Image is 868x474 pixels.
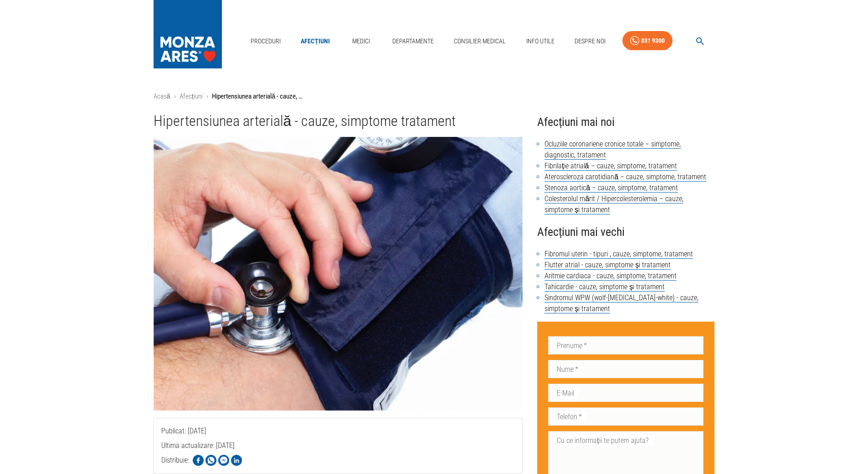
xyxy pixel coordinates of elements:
a: Medici [346,32,375,51]
div: 031 9300 [641,35,665,47]
a: Proceduri [247,32,284,51]
img: Share on Facebook Messenger [218,455,229,466]
img: Share on LinkedIn [231,455,242,466]
p: Hipertensiunea arterială - cauze, simptome tratament [212,91,303,102]
a: Aritmie cardiaca - cauze, simptome, tratament [544,271,677,281]
img: Share on WhatsApp [205,455,216,466]
a: Ateroscleroza carotidiană – cauze, simptome, tratament [544,172,706,182]
a: 031 9300 [622,31,673,51]
a: Info Utile [523,32,558,51]
a: Despre Noi [571,32,609,51]
img: Share on Facebook [193,455,204,466]
h1: Hipertensiunea arterială - cauze, simptome tratament [154,113,523,130]
a: Departamente [389,32,437,51]
a: Consilier Medical [450,32,509,51]
a: Ocluziile coronariene cronice totale – simptome, diagnostic, tratament [544,140,681,160]
h4: Afecțiuni mai noi [537,113,714,131]
a: Fibromul uterin - tipuri , cauze, simptome, tratament [544,250,693,259]
h4: Afecțiuni mai vechi [537,223,714,241]
a: Fibrilație atrială – cauze, simptome, tratament [544,161,677,171]
a: Colesterolul mărit / Hipercolesterolemia – cauze, simptome și tratament [544,194,683,214]
p: Distribuie: [161,455,189,466]
nav: breadcrumb [154,91,715,102]
a: Flutter atrial - cauze, simptome și tratament [544,260,671,270]
a: Sindromul WPW (wolf-[MEDICAL_DATA]-white) - cauze, simptome și tratament [544,293,699,313]
li: › [206,91,208,102]
a: Afecțiuni [180,92,203,100]
a: Tahicardie - cauze, simptome și tratament [544,282,665,292]
a: Afecțiuni [297,32,334,51]
a: Stenoza aortică – cauze, simptome, tratament [544,183,678,193]
span: Publicat: [DATE] [161,427,206,472]
a: Acasă [154,92,170,100]
img: Hipertensiunea arterială - cauze, simptome tratament [154,137,523,411]
li: › [174,91,176,102]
